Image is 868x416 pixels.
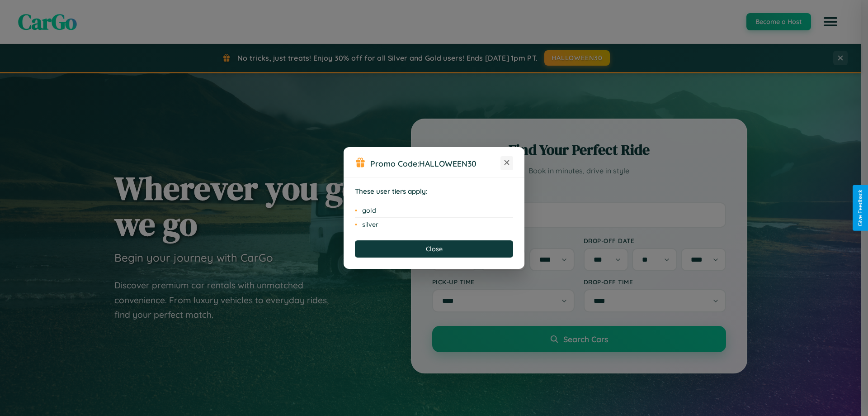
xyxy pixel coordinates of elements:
[355,218,513,231] li: silver
[857,190,863,226] div: Give Feedback
[355,187,428,196] strong: These user tiers apply:
[370,158,500,168] h3: Promo Code:
[419,158,476,168] b: HALLOWEEN30
[355,240,513,258] button: Close
[355,204,513,218] li: gold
